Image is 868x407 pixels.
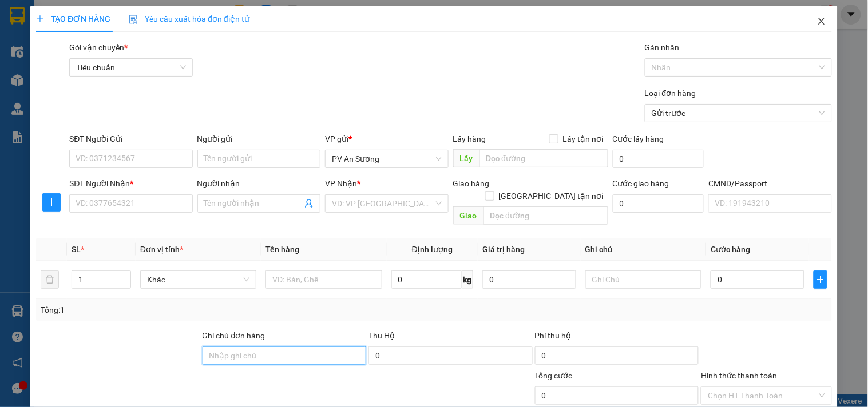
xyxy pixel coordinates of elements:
[325,133,448,145] div: VP gửi
[197,133,320,145] div: Người gửi
[613,179,669,188] label: Cước giao hàng
[42,193,61,212] button: plus
[652,105,825,122] span: Gửi trước
[76,59,185,76] span: Tiêu chuẩn
[453,134,486,143] span: Lấy hàng
[482,270,576,289] input: 0
[265,245,299,254] span: Tên hàng
[69,177,192,190] div: SĐT Người Nhận
[129,14,249,23] span: Yêu cầu xuất hóa đơn điện tử
[814,275,827,284] span: plus
[558,133,608,145] span: Lấy tận nơi
[88,79,106,96] span: Nơi nhận:
[203,331,265,340] label: Ghi chú đơn hàng
[462,270,473,289] span: kg
[39,83,73,89] span: PV An Sương
[36,15,44,23] span: plus
[494,190,608,202] span: [GEOGRAPHIC_DATA] tận nơi
[129,15,138,24] img: icon
[645,89,696,98] label: Loại đơn hàng
[535,371,573,380] span: Tổng cước
[535,329,699,346] div: Phí thu hộ
[304,199,314,208] span: user-add
[332,150,441,167] span: PV An Sương
[581,238,706,261] th: Ghi chú
[36,14,110,23] span: TẠO ĐƠN HÀNG
[147,271,249,288] span: Khác
[11,26,26,54] img: logo
[806,6,838,38] button: Close
[711,245,750,254] span: Cước hàng
[613,150,704,168] input: Cước lấy hàng
[43,198,60,207] span: plus
[814,270,827,289] button: plus
[708,177,831,190] div: CMND/Passport
[197,177,320,190] div: Người nhận
[203,346,367,365] input: Ghi chú đơn hàng
[109,51,161,60] span: 10:01:53 [DATE]
[453,206,483,225] span: Giao
[453,179,490,188] span: Giao hàng
[115,80,144,86] span: PV Đắk Sắk
[613,134,664,143] label: Cước lấy hàng
[701,371,777,380] label: Hình thức thanh toán
[483,206,608,225] input: Dọc đường
[41,304,336,316] div: Tổng: 1
[368,331,395,340] span: Thu Hộ
[325,179,357,188] span: VP Nhận
[479,149,608,167] input: Dọc đường
[482,245,525,254] span: Giá trị hàng
[453,149,479,167] span: Lấy
[115,43,161,51] span: AS10250090
[30,18,93,61] strong: CÔNG TY TNHH [GEOGRAPHIC_DATA] 214 QL13 - P.26 - Q.BÌNH THẠNH - TP HCM 1900888606
[39,69,133,77] strong: BIÊN NHẬN GỬI HÀNG HOÁ
[41,270,59,289] button: delete
[613,194,704,213] input: Cước giao hàng
[11,79,23,96] span: Nơi gửi:
[69,43,128,52] span: Gói vận chuyển
[140,245,183,254] span: Đơn vị tính
[645,43,680,52] label: Gán nhãn
[72,245,81,254] span: SL
[265,270,382,289] input: VD: Bàn, Ghế
[585,270,701,289] input: Ghi Chú
[817,17,826,26] span: close
[69,133,192,145] div: SĐT Người Gửi
[412,245,453,254] span: Định lượng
